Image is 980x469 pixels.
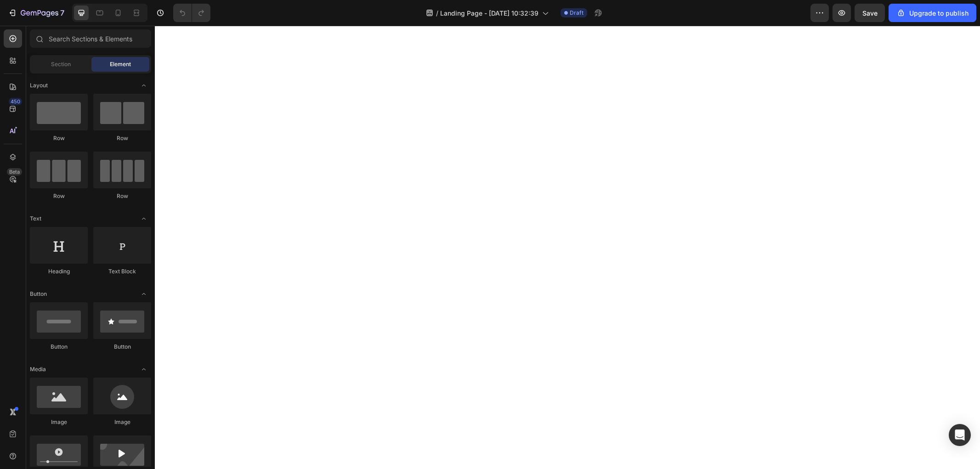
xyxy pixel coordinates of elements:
button: Upgrade to publish [889,4,976,22]
span: Media [30,365,46,373]
div: Text Block [93,267,151,276]
span: Layout [30,81,48,90]
div: Image [30,418,88,426]
div: Upgrade to publish [896,8,969,18]
div: Image [93,418,151,426]
span: Draft [570,9,583,17]
button: Save [855,4,885,22]
span: Landing Page - [DATE] 10:32:39 [440,8,538,18]
span: Button [30,290,47,298]
span: Save [862,9,878,17]
span: Toggle open [136,78,151,93]
span: Toggle open [136,362,151,377]
div: Row [30,134,88,142]
span: Toggle open [136,287,151,301]
span: / [436,8,438,18]
div: Row [93,134,151,142]
span: Text [30,215,41,223]
div: Undo/Redo [173,4,210,22]
input: Search Sections & Elements [30,29,151,48]
div: Button [30,343,88,351]
div: Row [30,192,88,200]
div: Button [93,343,151,351]
button: 7 [4,4,68,22]
p: 7 [60,7,64,18]
span: Section [51,60,71,68]
div: Beta [7,168,22,175]
div: Heading [30,267,88,276]
div: Row [93,192,151,200]
span: Toggle open [136,211,151,226]
iframe: Design area [155,26,980,469]
div: Open Intercom Messenger [949,424,971,446]
div: 450 [9,98,22,105]
span: Element [110,60,131,68]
